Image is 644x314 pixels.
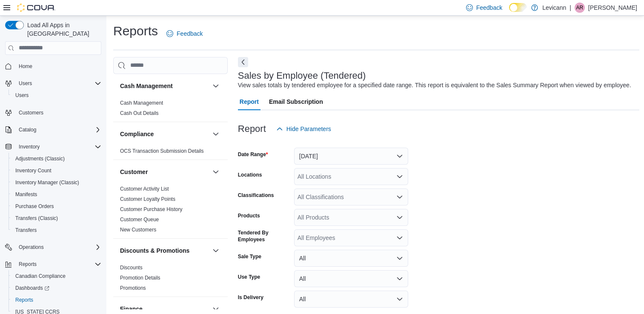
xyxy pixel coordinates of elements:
span: OCS Transaction Submission Details [120,148,204,154]
a: New Customers [120,227,156,233]
button: Inventory [15,142,43,152]
span: Transfers (Classic) [12,213,101,223]
button: Cash Management [120,82,209,90]
h3: Compliance [120,130,154,138]
a: Feedback [163,25,206,42]
button: [DATE] [294,148,408,165]
a: Inventory Manager (Classic) [12,177,83,188]
span: Customer Loyalty Points [120,196,175,203]
button: Reports [15,259,40,269]
button: Users [2,77,105,89]
label: Sale Type [238,253,261,260]
button: Inventory Manager (Classic) [9,177,105,188]
a: Discounts [120,265,143,271]
a: Cash Management [120,100,163,106]
span: Users [15,78,101,88]
span: Manifests [12,189,101,200]
span: Email Subscription [269,93,323,110]
h3: Discounts & Promotions [120,246,189,255]
span: Reports [12,295,101,305]
a: Transfers (Classic) [12,213,61,223]
button: Catalog [2,124,105,136]
button: Operations [2,241,105,253]
button: Hide Parameters [273,120,335,137]
a: Users [12,90,32,100]
span: Reports [15,297,33,303]
span: Cash Out Details [120,110,159,117]
span: Inventory Count [15,167,52,174]
label: Date Range [238,151,268,158]
span: Adjustments (Classic) [12,154,101,164]
span: Hide Parameters [286,125,331,133]
a: Manifests [12,189,40,200]
div: Customer [113,184,228,238]
span: Home [15,61,101,71]
span: Reports [15,259,101,269]
button: Inventory [2,141,105,153]
span: Reports [19,261,37,268]
span: Feedback [476,3,502,12]
a: Transfers [12,225,40,235]
button: Finance [211,304,221,314]
span: Users [19,80,32,87]
span: Canadian Compliance [12,271,101,281]
button: Manifests [9,188,105,200]
button: All [294,270,408,287]
button: Finance [120,305,209,313]
button: Cash Management [211,81,221,91]
label: Is Delivery [238,294,263,301]
span: Dark Mode [509,12,509,12]
span: Report [240,93,259,110]
button: Compliance [211,129,221,139]
a: Customers [15,108,47,118]
span: New Customers [120,226,156,233]
span: Customers [19,109,43,116]
button: Users [9,89,105,101]
span: Operations [19,244,44,251]
div: Compliance [113,146,228,160]
button: Customers [2,106,105,119]
a: Canadian Compliance [12,271,69,281]
span: Cash Management [120,100,163,106]
label: Use Type [238,274,260,280]
img: Cova [17,3,55,12]
a: Inventory Count [12,166,55,176]
span: Promotions [120,285,146,291]
button: Customer [211,167,221,177]
a: Customer Queue [120,217,159,223]
a: Adjustments (Classic) [12,154,68,164]
h3: Sales by Employee (Tendered) [238,71,366,81]
div: Adam Rouselle [575,3,585,13]
label: Classifications [238,192,274,199]
button: Discounts & Promotions [211,245,221,256]
span: Operations [15,242,101,252]
h3: Report [238,124,266,134]
span: Customer Queue [120,216,159,223]
h3: Customer [120,168,148,176]
span: Catalog [15,125,101,135]
span: Catalog [19,126,36,133]
span: Dashboards [12,283,101,293]
h3: Finance [120,305,143,313]
span: Transfers (Classic) [15,215,58,222]
span: Home [19,63,32,70]
button: Purchase Orders [9,200,105,212]
button: Open list of options [396,173,403,180]
button: Operations [15,242,47,252]
a: Promotions [120,285,146,291]
span: Customers [15,107,101,118]
a: Dashboards [12,283,53,293]
button: Open list of options [396,194,403,200]
a: Customer Loyalty Points [120,196,175,202]
button: Discounts & Promotions [120,246,209,255]
a: Promotion Details [120,275,160,281]
span: AR [576,3,584,13]
a: Home [15,61,36,71]
span: Transfers [15,227,37,234]
a: Cash Out Details [120,110,159,116]
span: Transfers [12,225,101,235]
button: Catalog [15,125,40,135]
div: Discounts & Promotions [113,263,228,297]
a: Reports [12,295,37,305]
button: Open list of options [396,214,403,221]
